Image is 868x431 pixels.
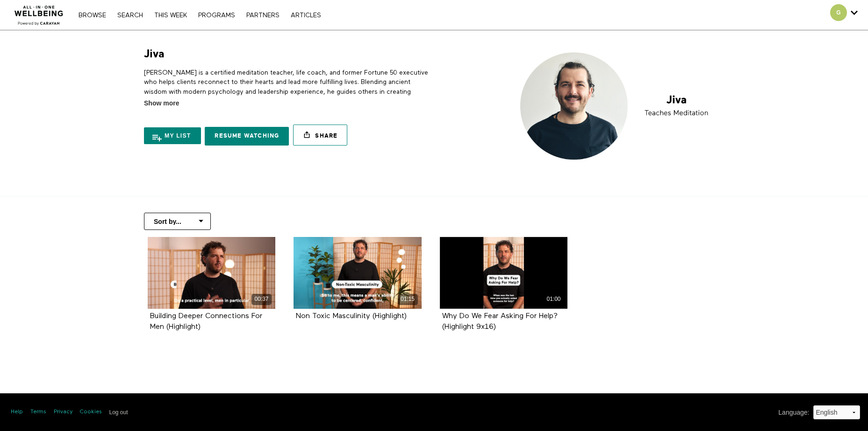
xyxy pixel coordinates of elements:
[11,408,23,416] a: Help
[286,12,326,19] a: ARTICLES
[144,127,201,144] button: My list
[80,408,102,416] a: Cookies
[544,294,564,305] div: 01:00
[150,313,262,330] a: Building Deeper Connections For Men (Highlight)
[296,313,407,320] strong: Non Toxic Masculinity (Highlight)
[442,313,558,331] strong: Why Do We Fear Asking For Help? (Highlight 9x16)
[442,313,558,330] a: Why Do We Fear Asking For Help? (Highlight 9x16)
[74,10,325,20] nav: Primary
[144,98,179,108] span: Show more
[150,313,262,331] strong: Building Deeper Connections For Men (Highlight)
[144,47,165,61] h1: Jiva
[440,237,568,309] a: Why Do We Fear Asking For Help? (Highlight 9x16) 01:00
[398,294,418,305] div: 01:15
[148,237,276,309] a: Building Deeper Connections For Men (Highlight) 00:37
[54,408,72,416] a: Privacy
[251,294,272,305] div: 00:37
[242,12,284,19] a: PARTNERS
[144,68,430,106] p: [PERSON_NAME] is a certified meditation teacher, life coach, and former Fortune 50 executive who ...
[30,408,46,416] a: Terms
[109,409,128,416] input: Log out
[294,237,422,309] a: Non Toxic Masculinity (Highlight) 01:15
[512,47,724,166] img: Jiva
[113,12,148,19] a: Search
[296,313,407,320] a: Non Toxic Masculinity (Highlight)
[205,127,289,146] a: Resume Watching
[74,12,111,19] a: Browse
[293,125,347,146] a: Share
[778,408,809,417] label: Language :
[150,12,192,19] a: THIS WEEK
[194,12,240,19] a: PROGRAMS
